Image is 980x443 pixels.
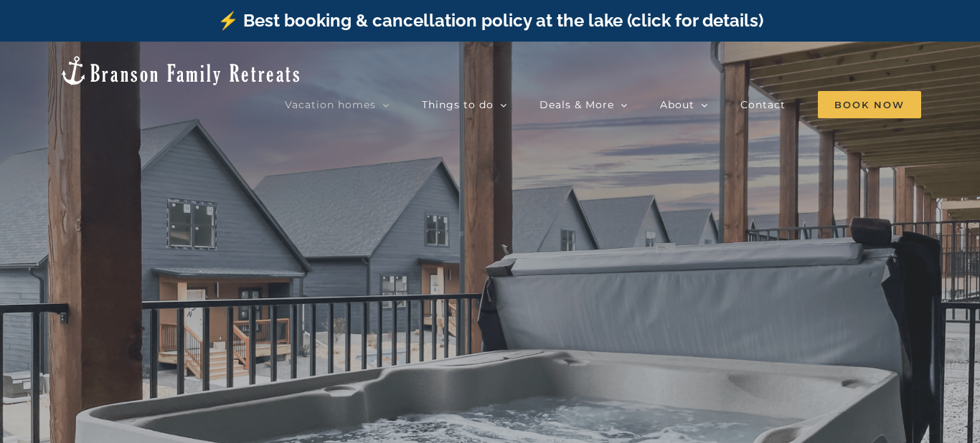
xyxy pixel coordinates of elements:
a: Things to do [422,90,507,119]
span: Book Now [818,91,921,118]
img: Branson Family Retreats Logo [59,54,302,87]
a: ⚡️ Best booking & cancellation policy at the lake (click for details) [217,10,763,31]
a: About [660,90,708,119]
nav: Main Menu [285,90,921,119]
span: About [660,100,694,110]
span: Vacation homes [285,100,376,110]
span: Deals & More [540,100,614,110]
span: Contact [740,100,786,110]
span: Things to do [422,100,494,110]
a: Vacation homes [285,90,390,119]
a: Book Now [818,90,921,119]
a: Contact [740,90,786,119]
a: Deals & More [540,90,628,119]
